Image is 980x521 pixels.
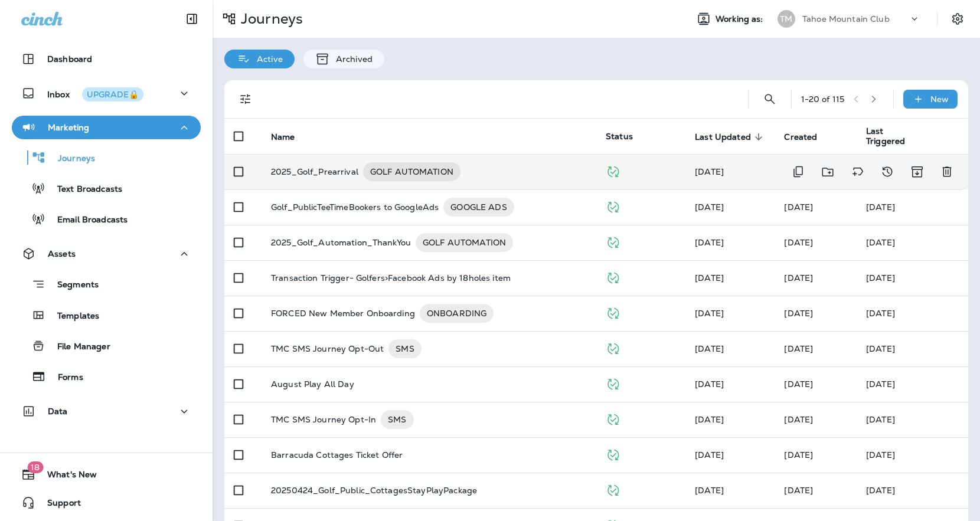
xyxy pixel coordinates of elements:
button: Add tags [846,160,870,184]
div: GOOGLE ADS [443,198,514,217]
td: [DATE] [857,473,968,508]
span: Created [784,132,817,142]
button: Search Journeys [758,87,782,111]
p: 2025_Golf_Automation_ThankYou [271,233,411,252]
td: [DATE] [857,225,968,260]
span: Mary Kline [784,308,813,319]
span: Status [606,131,633,142]
p: Journeys [236,10,303,28]
div: GOLF AUTOMATION [363,162,460,181]
p: Segments [45,280,99,291]
button: View Changelog [876,160,899,184]
p: August Play All Day [271,379,354,389]
p: New [930,94,949,104]
td: [DATE] [857,296,968,331]
button: Settings [947,8,968,30]
span: GOLF AUTOMATION [363,166,460,178]
td: [DATE] [857,437,968,473]
button: Duplicate [786,160,810,184]
button: Dashboard [12,47,201,71]
span: Published [606,448,620,459]
span: Colin Lygren [695,166,724,177]
span: Last Updated [695,132,766,142]
button: Segments [12,271,201,297]
td: [DATE] [857,331,968,366]
span: Published [606,165,620,176]
p: Dashboard [47,54,92,64]
p: Email Broadcasts [45,215,128,226]
p: Text Broadcasts [45,184,122,195]
p: Journeys [46,153,95,165]
span: Published [606,484,620,494]
p: Forms [46,372,83,384]
p: Assets [48,249,76,258]
span: Mary Kline [695,308,724,319]
span: Published [606,236,620,247]
button: Text Broadcasts [12,176,201,201]
td: [DATE] [857,366,968,402]
button: Email Broadcasts [12,207,201,231]
p: File Manager [45,342,110,353]
button: Journeys [12,145,201,170]
p: Barracuda Cottages Ticket Offer [271,450,403,460]
button: Archive [905,160,929,184]
button: Forms [12,364,201,389]
span: Unknown [784,202,813,212]
span: Unknown [695,414,724,425]
span: Working as: [716,14,766,24]
button: Templates [12,303,201,327]
p: Templates [45,311,99,322]
button: Move to folder [816,160,840,184]
p: FORCED New Member Onboarding [271,304,415,323]
td: [DATE] [857,260,968,296]
span: Colin Lygren [784,273,813,283]
span: Support [35,498,81,512]
p: Transaction Trigger- Golfers>Facebook Ads by 18holes item [271,273,511,283]
span: Name [271,132,311,142]
p: Golf_PublicTeeTimeBookers to GoogleAds [271,198,439,217]
span: Colin Lygren [784,237,813,248]
span: Published [606,413,620,424]
div: UPGRADE🔒 [87,90,139,99]
td: [DATE] [857,402,968,437]
button: Assets [12,242,201,266]
button: Data [12,399,201,423]
button: Support [12,491,201,515]
span: Published [606,307,620,317]
button: UPGRADE🔒 [82,87,143,101]
span: Unknown [695,202,724,212]
span: Published [606,201,620,211]
p: Archived [330,54,373,64]
button: 18What's New [12,463,201,486]
span: SMS [381,414,413,425]
button: InboxUPGRADE🔒 [12,81,201,105]
p: Marketing [48,123,89,132]
span: Unknown [784,343,813,354]
p: Data [48,407,68,416]
span: Name [271,132,295,142]
button: File Manager [12,333,201,358]
div: SMS [381,410,413,429]
p: Inbox [47,87,143,100]
span: What's New [35,470,97,484]
span: Last Updated [695,132,751,142]
p: 2025_Golf_Prearrival [271,162,358,181]
span: Published [606,271,620,282]
div: GOLF AUTOMATION [416,233,513,252]
div: TM [778,10,795,28]
span: Colin Lygren [695,485,724,496]
button: Marketing [12,116,201,139]
span: Published [606,342,620,353]
button: Delete [935,160,959,184]
span: Created [784,132,832,142]
p: Active [251,54,283,64]
button: Collapse Sidebar [175,7,208,31]
span: Colin Lygren [695,237,724,248]
span: GOOGLE ADS [443,201,514,213]
div: ONBOARDING [420,304,494,323]
div: SMS [388,339,421,358]
span: Colin Lygren [784,450,813,460]
div: 1 - 20 of 115 [801,94,845,104]
span: Colin Lygren [695,273,724,283]
span: Unknown [695,343,724,354]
